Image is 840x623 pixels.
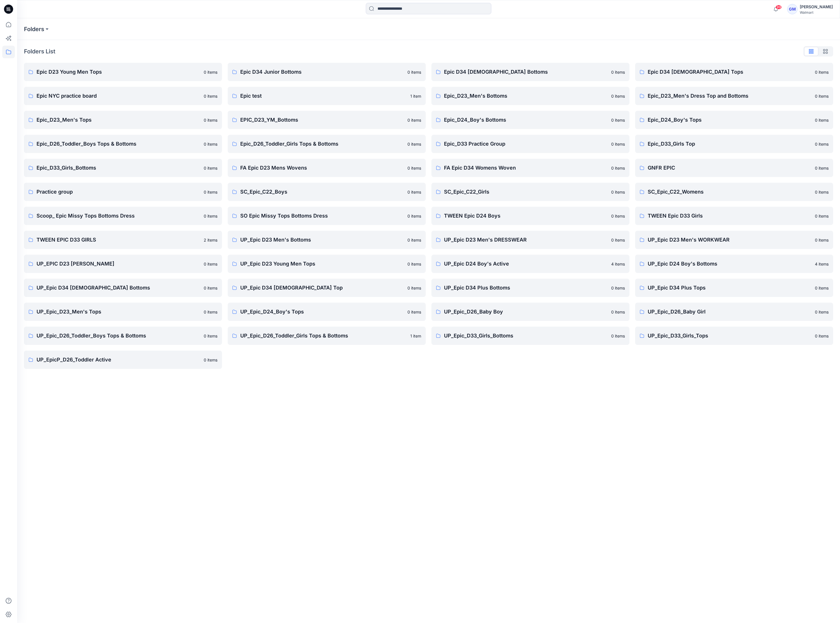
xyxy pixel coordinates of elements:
p: Epic_D33 Practice Group [444,140,608,148]
a: UP_Epic D34 Plus Tops0 items [635,279,833,297]
p: 0 items [204,213,217,219]
p: Epic_D23_Men's Bottoms [444,92,608,100]
p: UP_Epic_D26_Baby Boy [444,308,608,316]
a: Epic_D23_Men's Tops0 items [24,111,222,129]
p: Epic_D23_Men's Tops [37,116,200,124]
a: Epic D34 Junior Bottoms0 items [228,63,426,81]
p: 0 items [815,237,829,243]
p: 0 items [815,117,829,123]
span: 99 [776,5,782,9]
p: 0 items [611,333,625,339]
p: 0 items [815,69,829,75]
a: Epic_D24_Boy's Tops0 items [635,111,833,129]
p: 0 items [407,69,421,75]
a: UP_Epic D24 Boy's Active4 items [431,255,629,273]
a: Epic_D26_Toddler_Boys Tops & Bottoms0 items [24,135,222,153]
p: UP_Epic D23 Men's Bottoms [240,236,404,244]
p: UP_Epic D34 [DEMOGRAPHIC_DATA] Bottoms [37,284,200,292]
a: UP_Epic_D33_Girls_Tops0 items [635,327,833,345]
a: Epic D34 [DEMOGRAPHIC_DATA] Tops0 items [635,63,833,81]
a: UP_Epic_D23_Men's Tops0 items [24,303,222,321]
p: Epic D34 Junior Bottoms [240,68,404,76]
a: Epic_D23_Men's Dress Top and Bottoms0 items [635,87,833,105]
p: 4 items [815,261,829,267]
p: Epic_D33_Girls_Bottoms [37,164,200,172]
a: UP_Epic D34 Plus Bottoms0 items [431,279,629,297]
p: Epic NYC practice board [37,92,200,100]
a: UP_Epic_D26_Baby Girl0 items [635,303,833,321]
a: UP_Epic_D26_Baby Boy0 items [431,303,629,321]
p: Epic_D33_Girls Top [648,140,811,148]
a: UP_Epic D23 Men's WORKWEAR0 items [635,231,833,249]
p: UP_Epic D34 [DEMOGRAPHIC_DATA] Top [240,284,404,292]
p: UP_EpicP_D26_Toddler Active [37,356,200,364]
p: Epic_D26_Toddler_Girls Tops & Bottoms [240,140,404,148]
p: 0 items [407,261,421,267]
a: TWEEN EPIC D33 GIRLS2 items [24,231,222,249]
a: Epic_D33_Girls Top0 items [635,135,833,153]
p: 0 items [611,117,625,123]
p: 0 items [407,141,421,147]
a: TWEEN Epic D24 Boys0 items [431,207,629,225]
p: 0 items [204,189,217,195]
p: SC_Epic_C22_Girls [444,188,608,196]
div: GM [787,4,797,14]
p: EPIC_D23_YM_Bottoms [240,116,404,124]
a: SC_Epic_C22_Boys0 items [228,183,426,201]
a: UP_Epic D23 Men's DRESSWEAR0 items [431,231,629,249]
p: UP_Epic_D23_Men's Tops [37,308,200,316]
p: 0 items [204,141,217,147]
p: 0 items [611,189,625,195]
p: 0 items [611,93,625,99]
p: 2 items [204,237,217,243]
p: SC_Epic_C22_Boys [240,188,404,196]
p: UP_Epic_D33_Girls_Tops [648,332,811,340]
a: UP_EpicP_D26_Toddler Active0 items [24,351,222,369]
p: UP_Epic D24 Boy's Bottoms [648,260,811,268]
p: 0 items [204,117,217,123]
p: 0 items [407,117,421,123]
a: UP_Epic_D26_Toddler_Girls Tops & Bottoms1 item [228,327,426,345]
p: UP_Epic_D26_Toddler_Boys Tops & Bottoms [37,332,200,340]
div: Walmart [800,10,833,15]
p: 0 items [815,213,829,219]
p: 0 items [815,189,829,195]
p: 0 items [407,213,421,219]
p: UP_EPIC D23 [PERSON_NAME] [37,260,200,268]
p: UP_Epic_D24_Boy's Tops [240,308,404,316]
p: 1 item [410,93,421,99]
p: 0 items [204,285,217,291]
p: 0 items [815,165,829,171]
a: FA Epic D23 Mens Wovens0 items [228,159,426,177]
a: EPIC_D23_YM_Bottoms0 items [228,111,426,129]
p: Epic_D23_Men's Dress Top and Bottoms [648,92,811,100]
p: 1 item [410,333,421,339]
a: SC_Epic_C22_Girls0 items [431,183,629,201]
p: 4 items [611,261,625,267]
a: UP_EPIC D23 [PERSON_NAME]0 items [24,255,222,273]
a: Folders [24,25,44,33]
p: Epic_D24_Boy's Bottoms [444,116,608,124]
a: FA Epic D34 Womens Woven0 items [431,159,629,177]
p: 0 items [204,309,217,315]
a: UP_Epic_D26_Toddler_Boys Tops & Bottoms0 items [24,327,222,345]
p: FA Epic D34 Womens Woven [444,164,608,172]
p: Epic_D26_Toddler_Boys Tops & Bottoms [37,140,200,148]
p: 0 items [815,93,829,99]
a: TWEEN Epic D33 Girls0 items [635,207,833,225]
a: Epic_D33_Girls_Bottoms0 items [24,159,222,177]
p: UP_Epic_D26_Toddler_Girls Tops & Bottoms [240,332,407,340]
a: Scoop_ Epic Missy Tops Bottoms Dress0 items [24,207,222,225]
a: UP_Epic D23 Men's Bottoms0 items [228,231,426,249]
p: 0 items [611,141,625,147]
p: UP_Epic D23 Men's DRESSWEAR [444,236,608,244]
a: Practice group0 items [24,183,222,201]
p: UP_Epic D24 Boy's Active [444,260,608,268]
p: Epic_D24_Boy's Tops [648,116,811,124]
p: TWEEN Epic D24 Boys [444,212,608,220]
a: UP_Epic D23 Young Men Tops0 items [228,255,426,273]
p: Epic test [240,92,407,100]
a: Epic_D24_Boy's Bottoms0 items [431,111,629,129]
p: 0 items [611,237,625,243]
